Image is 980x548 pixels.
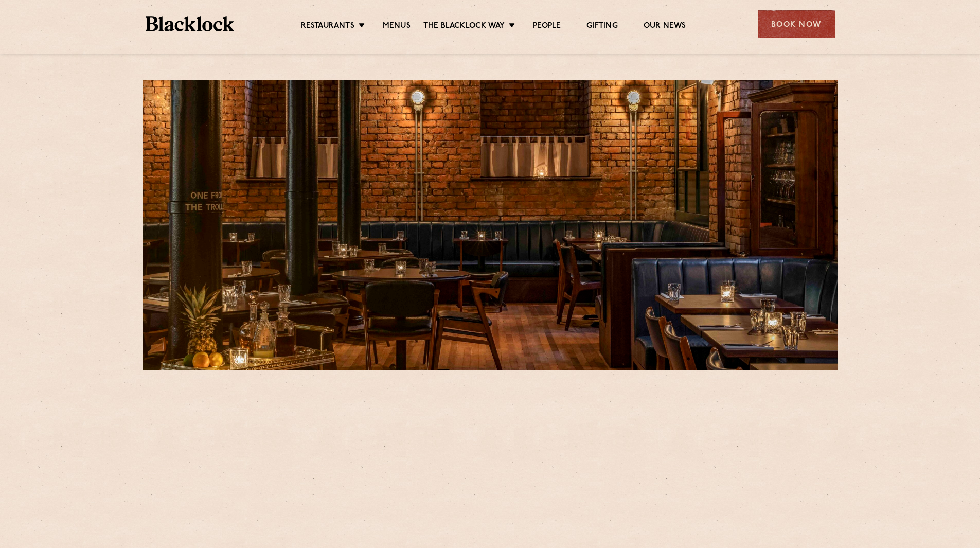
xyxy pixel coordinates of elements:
div: Book Now [758,10,835,38]
a: Menus [383,21,411,32]
a: Gifting [586,21,617,32]
img: BL_Textured_Logo-footer-cropped.svg [146,16,235,31]
a: Our News [644,21,686,32]
a: People [533,21,561,32]
a: The Blacklock Way [423,21,505,32]
a: Restaurants [301,21,354,32]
